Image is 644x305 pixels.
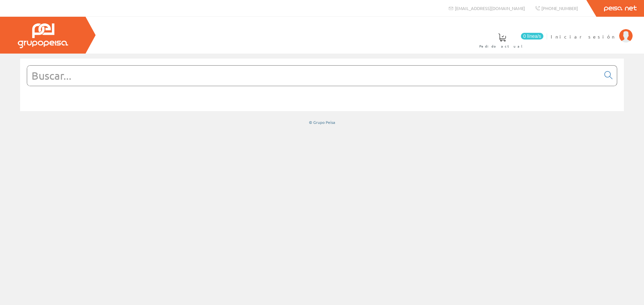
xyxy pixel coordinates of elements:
[551,28,633,34] a: Iniciar sesión
[551,33,616,40] span: Iniciar sesión
[455,5,525,11] span: [EMAIL_ADDRESS][DOMAIN_NAME]
[27,66,600,86] input: Buscar...
[541,5,578,11] span: [PHONE_NUMBER]
[521,33,543,40] span: 0 línea/s
[18,23,68,48] img: Grupo Peisa
[479,43,525,50] span: Pedido actual
[20,120,624,125] div: © Grupo Peisa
